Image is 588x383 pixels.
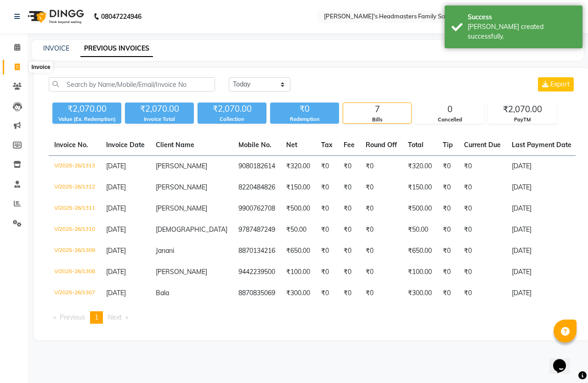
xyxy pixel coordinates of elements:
[106,141,145,149] span: Invoice Date
[238,141,271,149] span: Mobile No.
[437,283,458,304] td: ₹0
[95,313,98,321] span: 1
[270,115,339,123] div: Redemption
[506,156,577,177] td: [DATE]
[108,313,122,321] span: Next
[458,198,506,219] td: ₹0
[49,240,101,262] td: V/2025-26/1309
[316,240,338,262] td: ₹0
[360,156,402,177] td: ₹0
[233,156,281,177] td: 9080182614
[233,262,281,283] td: 9442239500
[49,177,101,198] td: V/2025-26/1312
[402,262,437,283] td: ₹100.00
[316,198,338,219] td: ₹0
[316,177,338,198] td: ₹0
[402,283,437,304] td: ₹300.00
[49,311,576,324] nav: Pagination
[338,198,360,219] td: ₹0
[23,4,86,29] img: logo
[338,177,360,198] td: ₹0
[49,77,215,91] input: Search by Name/Mobile/Email/Invoice No
[488,103,556,116] div: ₹2,070.00
[468,22,576,41] div: Bill created successfully.
[106,289,126,297] span: [DATE]
[233,240,281,262] td: 8870134216
[281,198,316,219] td: ₹500.00
[437,156,458,177] td: ₹0
[506,198,577,219] td: [DATE]
[321,141,333,149] span: Tax
[488,116,556,124] div: PayTM
[54,141,88,149] span: Invoice No.
[464,141,501,149] span: Current Due
[281,177,316,198] td: ₹150.00
[344,141,355,149] span: Fee
[408,141,424,149] span: Total
[506,219,577,240] td: [DATE]
[437,177,458,198] td: ₹0
[316,283,338,304] td: ₹0
[506,177,577,198] td: [DATE]
[338,156,360,177] td: ₹0
[106,225,126,234] span: [DATE]
[458,262,506,283] td: ₹0
[281,262,316,283] td: ₹100.00
[343,116,411,124] div: Bills
[106,183,126,191] span: [DATE]
[49,198,101,219] td: V/2025-26/1311
[402,177,437,198] td: ₹150.00
[156,268,207,276] span: [PERSON_NAME]
[233,219,281,240] td: 9787487249
[316,156,338,177] td: ₹0
[338,262,360,283] td: ₹0
[270,103,339,115] div: ₹0
[402,198,437,219] td: ₹500.00
[281,240,316,262] td: ₹650.00
[43,44,69,52] a: INVOICE
[281,283,316,304] td: ₹300.00
[106,246,126,255] span: [DATE]
[49,262,101,283] td: V/2025-26/1308
[29,62,52,73] div: Invoice
[338,283,360,304] td: ₹0
[338,240,360,262] td: ₹0
[360,262,402,283] td: ₹0
[360,283,402,304] td: ₹0
[233,198,281,219] td: 9900762708
[60,313,85,321] span: Previous
[156,183,207,191] span: [PERSON_NAME]
[49,156,101,177] td: V/2025-26/1313
[538,77,574,91] button: Export
[549,346,579,374] iframe: chat widget
[360,198,402,219] td: ₹0
[458,283,506,304] td: ₹0
[506,262,577,283] td: [DATE]
[402,240,437,262] td: ₹650.00
[360,240,402,262] td: ₹0
[233,177,281,198] td: 8220484826
[281,156,316,177] td: ₹320.00
[156,246,174,255] span: Janani
[437,262,458,283] td: ₹0
[106,268,126,276] span: [DATE]
[156,204,207,212] span: [PERSON_NAME]
[437,219,458,240] td: ₹0
[506,283,577,304] td: [DATE]
[360,177,402,198] td: ₹0
[156,289,169,297] span: Bala
[402,156,437,177] td: ₹320.00
[198,115,266,123] div: Collection
[286,141,297,149] span: Net
[416,103,484,116] div: 0
[366,141,397,149] span: Round Off
[458,177,506,198] td: ₹0
[156,162,207,170] span: [PERSON_NAME]
[125,103,194,115] div: ₹2,070.00
[49,219,101,240] td: V/2025-26/1310
[458,219,506,240] td: ₹0
[468,12,576,22] div: Success
[125,115,194,123] div: Invoice Total
[512,141,571,149] span: Last Payment Date
[106,162,126,170] span: [DATE]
